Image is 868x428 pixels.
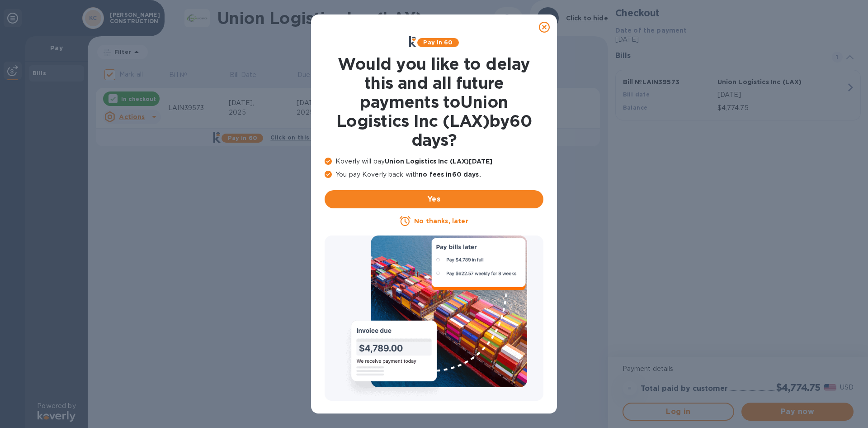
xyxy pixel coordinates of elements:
b: no fees in 60 days . [419,171,481,178]
b: Union Logistics Inc (LAX) [DATE] [385,158,492,165]
u: No thanks, later [414,217,468,225]
button: Yes [325,190,543,208]
b: Pay in 60 [423,39,453,46]
h1: Would you like to delay this and all future payments to Union Logistics Inc (LAX) by 60 days ? [325,54,543,149]
p: You pay Koverly back with [325,170,543,179]
p: Koverly will pay [325,157,543,166]
span: Yes [332,194,536,205]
